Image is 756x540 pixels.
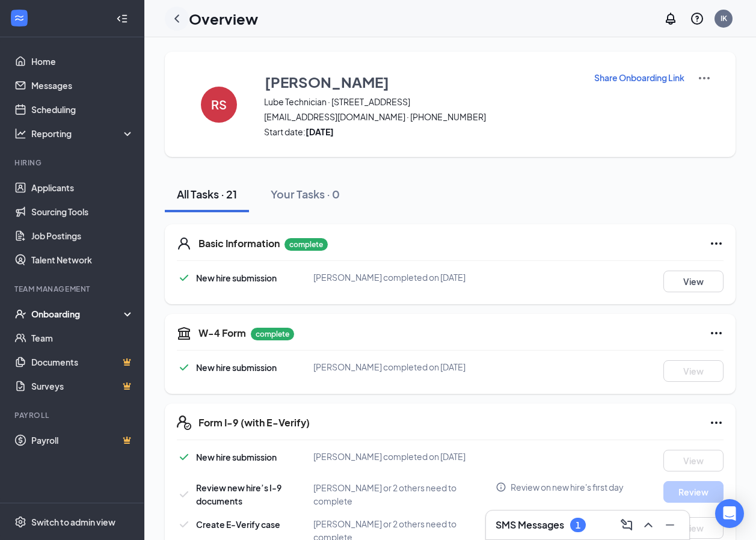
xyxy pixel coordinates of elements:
[177,326,191,340] svg: TaxGovernmentIcon
[116,13,128,25] svg: Collapse
[690,11,704,26] svg: QuestionInfo
[177,186,237,201] div: All Tasks · 21
[196,272,277,283] span: New hire submission
[177,236,191,251] svg: User
[709,236,724,251] svg: Ellipses
[177,416,191,430] svg: FormI9EVerifyIcon
[617,515,636,535] button: ComposeMessage
[31,248,134,272] a: Talent Network
[196,482,281,506] span: Review new hire’s I-9 documents
[31,516,115,528] div: Switch to admin view
[271,186,340,201] div: Your Tasks · 0
[177,450,191,464] svg: Checkmark
[715,499,744,528] div: Open Intercom Messenger
[196,519,280,530] span: Create E-Verify case
[170,11,184,26] svg: ChevronLeft
[31,326,134,350] a: Team
[31,200,134,224] a: Sourcing Tools
[264,71,579,93] button: [PERSON_NAME]
[709,416,724,430] svg: Ellipses
[313,361,466,372] span: [PERSON_NAME] completed on [DATE]
[496,518,564,532] h3: SMS Messages
[641,518,656,532] svg: ChevronUp
[639,515,658,535] button: ChevronUp
[14,308,26,320] svg: UserCheck
[31,350,134,374] a: DocumentsCrown
[663,450,724,471] button: View
[31,308,124,320] div: Onboarding
[663,271,724,292] button: View
[663,11,678,26] svg: Notifications
[313,482,456,506] span: [PERSON_NAME] or 2 others need to complete
[660,515,680,535] button: Minimize
[211,100,227,109] h4: RS
[31,49,134,73] a: Home
[198,416,310,429] h5: Form I-9 (with E-Verify)
[31,374,134,398] a: SurveysCrown
[697,71,711,85] img: More Actions
[31,73,134,97] a: Messages
[264,126,579,138] span: Start date:
[709,326,724,340] svg: Ellipses
[313,272,466,283] span: [PERSON_NAME] completed on [DATE]
[189,8,258,29] h1: Overview
[721,13,727,23] div: IK
[31,224,134,248] a: Job Postings
[594,72,684,84] p: Share Onboarding Link
[264,111,579,123] span: [EMAIL_ADDRESS][DOMAIN_NAME] · [PHONE_NUMBER]
[198,327,246,340] h5: W-4 Form
[14,410,132,420] div: Payroll
[31,176,134,200] a: Applicants
[663,481,724,503] button: Review
[14,284,132,294] div: Team Management
[576,520,580,530] div: 1
[31,428,134,452] a: PayrollCrown
[31,97,134,121] a: Scheduling
[511,481,624,493] span: Review on new hire's first day
[313,451,466,462] span: [PERSON_NAME] completed on [DATE]
[196,452,277,462] span: New hire submission
[31,127,135,140] div: Reporting
[177,487,191,502] svg: Checkmark
[496,482,506,492] svg: Info
[177,517,191,532] svg: Checkmark
[196,362,277,373] span: New hire submission
[177,271,191,285] svg: Checkmark
[284,238,328,251] p: complete
[13,12,25,24] svg: WorkstreamLogo
[14,516,26,528] svg: Settings
[663,360,724,382] button: View
[306,126,334,137] strong: [DATE]
[264,96,579,108] span: Lube Technician · [STREET_ADDRESS]
[14,158,132,168] div: Hiring
[251,328,294,340] p: complete
[198,237,280,250] h5: Basic Information
[177,360,191,375] svg: Checkmark
[265,72,389,92] h3: [PERSON_NAME]
[189,71,249,138] button: RS
[619,518,634,532] svg: ComposeMessage
[14,127,26,140] svg: Analysis
[663,517,724,539] button: View
[594,71,685,84] button: Share Onboarding Link
[663,518,677,532] svg: Minimize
